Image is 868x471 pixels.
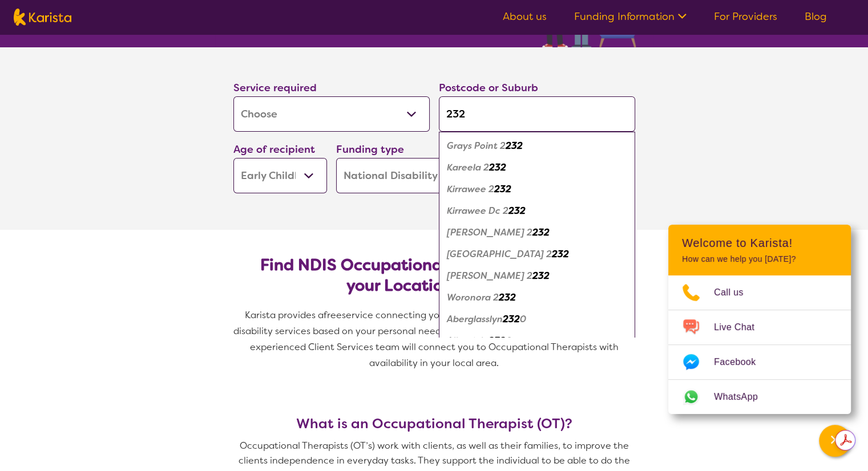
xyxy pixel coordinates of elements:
[506,335,512,347] em: 0
[245,309,324,321] span: Karista provides a
[445,222,629,243] div: Loftus 2232
[336,143,404,156] label: Funding type
[714,319,768,336] span: Live Chat
[447,226,532,238] em: [PERSON_NAME] 2
[447,270,532,282] em: [PERSON_NAME] 2
[445,200,629,222] div: Kirrawee Dc 2232
[447,205,508,217] em: Kirrawee Dc 2
[447,183,494,195] em: Kirrawee 2
[445,178,629,200] div: Kirrawee 2232
[233,143,315,156] label: Age of recipient
[488,335,506,347] em: 232
[445,308,629,330] div: Aberglasslyn 2320
[233,81,317,95] label: Service required
[682,236,837,250] h2: Welcome to Karista!
[668,275,851,414] ul: Choose channel
[494,183,511,195] em: 232
[532,270,550,282] em: 232
[447,140,506,152] em: Grays Point 2
[668,380,851,414] a: Web link opens in a new tab.
[447,161,489,173] em: Kareela 2
[682,254,837,264] p: How can we help you [DATE]?
[668,225,851,414] div: Channel Menu
[445,287,629,308] div: Woronora 2232
[439,81,538,95] label: Postcode or Suburb
[714,284,757,301] span: Call us
[233,309,637,369] span: service connecting you with Occupational Therapists and other disability services based on your p...
[714,388,772,405] span: WhatsApp
[243,255,626,296] h2: Find NDIS Occupational Therapists based on your Location & Needs
[506,140,523,152] em: 232
[805,10,827,23] a: Blog
[532,226,550,238] em: 232
[324,309,342,321] span: free
[714,10,777,23] a: For Providers
[489,161,506,173] em: 232
[447,313,503,325] em: Aberglasslyn
[445,157,629,178] div: Kareela 2232
[508,205,526,217] em: 232
[503,10,547,23] a: About us
[574,10,687,23] a: Funding Information
[714,354,769,371] span: Facebook
[552,248,569,260] em: 232
[445,243,629,265] div: Royal National Park 2232
[439,96,635,132] input: Type
[445,330,629,352] div: Allandale 2320
[819,425,851,457] button: Channel Menu
[229,416,640,432] h3: What is an Occupational Therapist (OT)?
[447,335,488,347] em: Allandale
[14,9,71,26] img: Karista logo
[445,265,629,287] div: Sutherland 2232
[447,291,499,303] em: Woronora 2
[499,291,516,303] em: 232
[503,313,520,325] em: 232
[520,313,526,325] em: 0
[447,248,552,260] em: [GEOGRAPHIC_DATA] 2
[445,135,629,157] div: Grays Point 2232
